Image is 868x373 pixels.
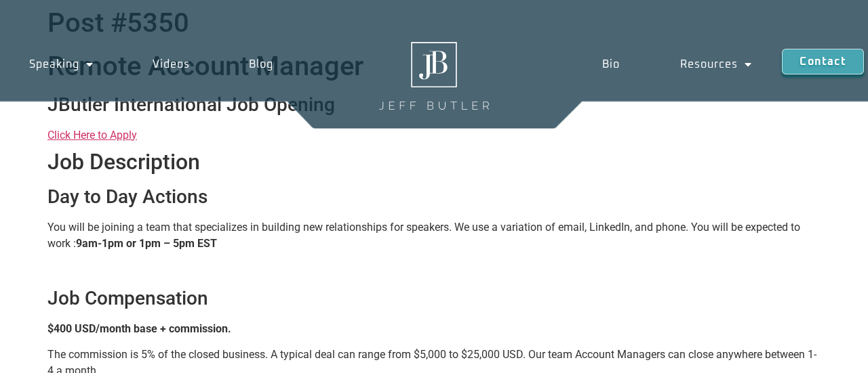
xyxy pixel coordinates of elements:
h3: Job Compensation [47,287,821,310]
span: Contact [800,56,846,67]
nav: Menu [572,49,782,80]
a: Blog [219,49,302,80]
a: Videos [123,49,220,80]
a: Click Here to Apply [47,129,137,141]
a: Resources [650,49,782,80]
b: $400 USD/month base + commission. [47,322,231,335]
a: Bio [572,49,650,80]
h2: Job Description [47,149,821,175]
a: Contact [782,49,863,74]
p: You will be joining a team that specializes in building new relationships for speakers. We use a ... [47,219,821,252]
b: 9am-1pm or 1pm – 5pm EST [76,237,217,250]
h3: Day to Day Actions [47,185,821,209]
